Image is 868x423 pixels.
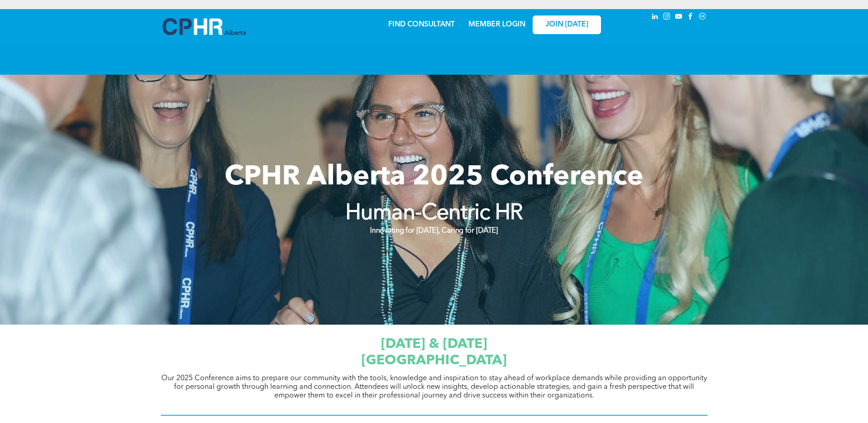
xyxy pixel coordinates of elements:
[533,15,601,34] a: JOIN [DATE]
[662,11,672,24] a: instagram
[161,375,707,399] span: Our 2025 Conference aims to prepare our community with the tools, knowledge and inspiration to st...
[650,11,660,24] a: linkedin
[545,20,588,29] span: JOIN [DATE]
[361,354,507,367] span: [GEOGRAPHIC_DATA]
[163,18,246,35] img: A blue and white logo for cp alberta
[468,21,525,28] a: MEMBER LOGIN
[388,21,455,28] a: FIND CONSULTANT
[686,11,696,24] a: facebook
[225,164,643,191] span: CPHR Alberta 2025 Conference
[674,11,684,24] a: youtube
[381,337,487,351] span: [DATE] & [DATE]
[698,11,708,24] a: Social network
[345,203,523,224] strong: Human-Centric HR
[370,227,498,234] strong: Innovating for [DATE], Caring for [DATE]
